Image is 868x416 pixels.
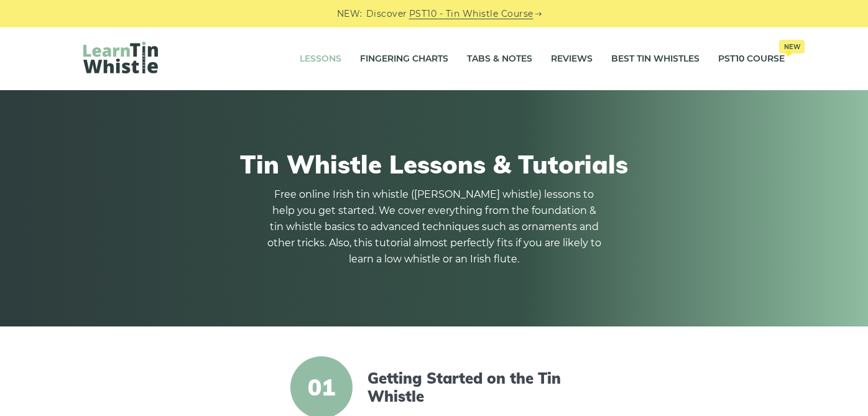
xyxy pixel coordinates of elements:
a: Lessons [300,44,341,75]
a: Fingering Charts [360,44,448,75]
a: Best Tin Whistles [611,44,699,75]
a: Getting Started on the Tin Whistle [367,369,581,405]
a: PST10 CourseNew [718,44,785,75]
a: Reviews [551,44,593,75]
span: New [779,40,805,53]
a: Tabs & Notes [467,44,532,75]
p: Free online Irish tin whistle ([PERSON_NAME] whistle) lessons to help you get started. We cover e... [266,187,602,267]
img: LearnTinWhistle.com [83,42,158,73]
h1: Tin Whistle Lessons & Tutorials [83,149,785,179]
